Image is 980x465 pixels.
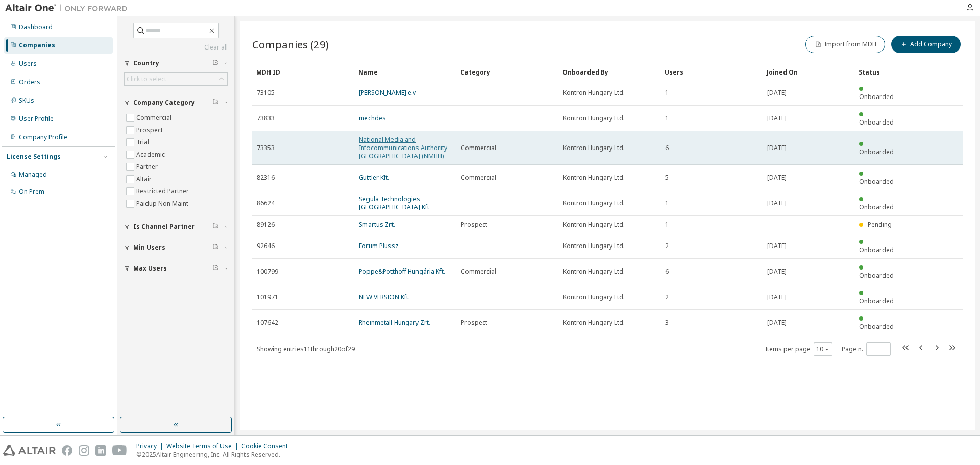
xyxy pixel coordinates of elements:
span: [DATE] [767,89,787,97]
a: National Media and Infocommunications Authority [GEOGRAPHIC_DATA] (NMHH) [359,135,447,160]
div: Orders [19,78,40,86]
button: Max Users [124,257,228,280]
div: Privacy [136,442,166,450]
span: 2 [665,242,669,250]
span: 73105 [257,89,275,97]
span: Page n. [842,342,891,356]
span: [DATE] [767,114,787,123]
button: Is Channel Partner [124,215,228,238]
span: Onboarded [859,148,894,156]
img: instagram.svg [79,445,89,456]
label: Partner [136,161,160,173]
div: Click to select [127,75,166,83]
span: [DATE] [767,174,787,182]
label: Restricted Partner [136,185,191,198]
a: Segula Technologies [GEOGRAPHIC_DATA] Kft [359,194,429,211]
img: facebook.svg [62,445,72,456]
a: Clear all [124,43,228,52]
button: Add Company [891,36,961,53]
a: Guttler Kft. [359,173,389,182]
span: 3 [665,319,669,327]
div: Category [460,64,554,80]
span: [DATE] [767,242,787,250]
span: Kontron Hungary Ltd. [563,89,625,97]
span: 2 [665,293,669,301]
span: 1 [665,114,669,123]
a: NEW VERSION Kft. [359,292,410,301]
span: [DATE] [767,319,787,327]
div: Dashboard [19,23,53,31]
span: Onboarded [859,322,894,331]
span: Items per page [765,342,832,356]
span: Clear filter [212,223,218,231]
img: altair_logo.svg [3,445,56,456]
div: Onboarded By [562,64,656,80]
span: 5 [665,174,669,182]
span: Kontron Hungary Ltd. [563,293,625,301]
span: 100799 [257,267,278,276]
span: Onboarded [859,246,894,254]
div: Click to select [125,73,227,85]
span: Company Category [133,99,195,107]
span: [DATE] [767,199,787,207]
label: Prospect [136,124,165,136]
div: User Profile [19,115,54,123]
span: Clear filter [212,59,218,67]
img: youtube.svg [112,445,127,456]
a: [PERSON_NAME] e.v [359,88,416,97]
div: Users [19,60,37,68]
label: Trial [136,136,151,149]
div: Website Terms of Use [166,442,241,450]
span: 1 [665,221,669,229]
span: Onboarded [859,203,894,211]
span: Commercial [461,144,496,152]
span: Onboarded [859,177,894,186]
span: Min Users [133,243,165,252]
button: Company Category [124,91,228,114]
span: Onboarded [859,271,894,280]
div: On Prem [19,188,44,196]
span: Onboarded [859,92,894,101]
span: Kontron Hungary Ltd. [563,319,625,327]
span: Kontron Hungary Ltd. [563,114,625,123]
div: Users [665,64,758,80]
span: Kontron Hungary Ltd. [563,221,625,229]
span: Kontron Hungary Ltd. [563,242,625,250]
span: Clear filter [212,264,218,273]
div: Managed [19,170,47,179]
span: -- [767,221,771,229]
button: Country [124,52,228,75]
span: Prospect [461,221,487,229]
span: Companies (29) [252,37,329,52]
span: 92646 [257,242,275,250]
div: License Settings [7,153,61,161]
span: 73833 [257,114,275,123]
a: Smartus Zrt. [359,220,395,229]
span: [DATE] [767,293,787,301]
div: SKUs [19,96,34,105]
div: Cookie Consent [241,442,294,450]
span: Onboarded [859,297,894,305]
span: [DATE] [767,267,787,276]
span: 6 [665,144,669,152]
a: Poppe&Potthoff Hungária Kft. [359,267,445,276]
span: Prospect [461,319,487,327]
span: 6 [665,267,669,276]
div: Companies [19,41,55,50]
div: MDH ID [256,64,350,80]
span: 89126 [257,221,275,229]
button: Min Users [124,236,228,259]
span: 1 [665,89,669,97]
span: 86624 [257,199,275,207]
span: Kontron Hungary Ltd. [563,144,625,152]
label: Academic [136,149,167,161]
span: Kontron Hungary Ltd. [563,267,625,276]
img: Altair One [5,3,133,13]
span: 82316 [257,174,275,182]
div: Name [358,64,452,80]
span: Commercial [461,267,496,276]
span: Clear filter [212,243,218,252]
span: 73353 [257,144,275,152]
span: 1 [665,199,669,207]
label: Altair [136,173,154,185]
